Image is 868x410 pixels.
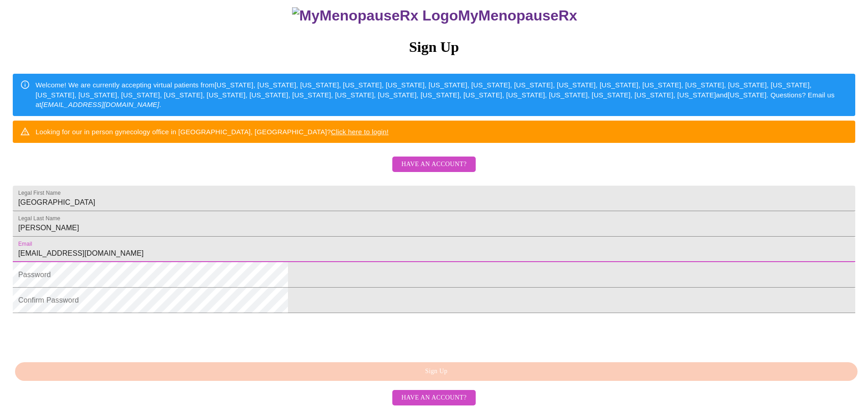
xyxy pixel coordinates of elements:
iframe: reCAPTCHA [13,318,151,353]
button: Have an account? [392,157,476,172]
div: Welcome! We are currently accepting virtual patients from [US_STATE], [US_STATE], [US_STATE], [US... [36,76,848,113]
span: Have an account? [401,392,467,404]
button: Have an account? [392,390,476,406]
img: MyMenopauseRx Logo [292,7,458,24]
a: Have an account? [390,167,478,174]
a: Click here to login! [331,128,389,136]
em: [EMAIL_ADDRESS][DOMAIN_NAME] [41,101,159,108]
a: Have an account? [390,393,478,401]
span: Have an account? [401,159,467,170]
h3: MyMenopauseRx [14,7,856,24]
div: Looking for our in person gynecology office in [GEOGRAPHIC_DATA], [GEOGRAPHIC_DATA]? [36,123,389,140]
h3: Sign Up [13,39,855,56]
